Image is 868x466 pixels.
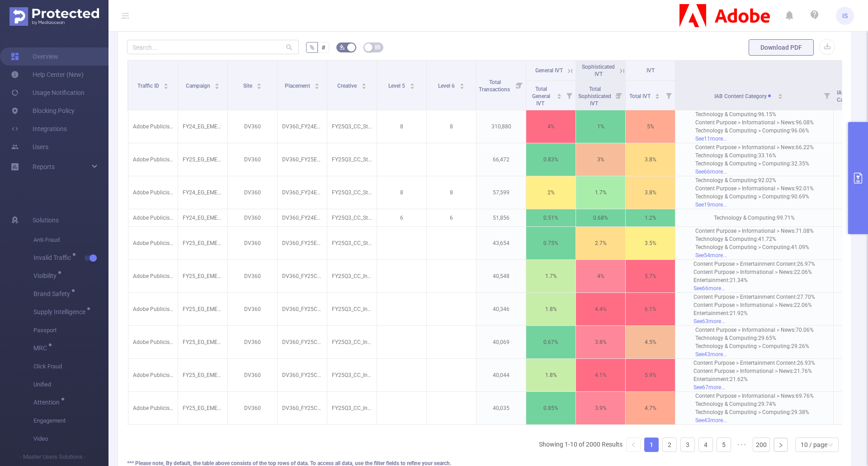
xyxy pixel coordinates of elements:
[695,326,814,334] div: Content Purpose > Informational > News : 70.06%
[695,243,814,251] div: Technology & Computing > Computing : 41.09%
[778,92,783,98] div: Sort
[278,151,327,168] p: DV360_FY25EDU_BEH_CompetitiveConquesting_TR_DSK_BAN_300x250_NA_NA_ROI_NA [9324033]
[753,438,770,452] li: 200
[693,309,815,317] div: Entertainment : 21.92%
[278,184,327,201] p: DV360_FY24EDU_PSP_AudEx_RO_DSK_BAN_160x600 [7939732]
[539,438,623,452] li: Showing 1-10 of 2000 Results
[214,82,220,87] div: Sort
[557,92,562,98] div: Sort
[695,350,814,358] div: See 43 more...
[427,184,476,201] p: 8
[563,81,576,110] i: Filter menu
[695,110,814,118] div: Technology & Computing : 96.15%
[178,367,227,384] p: FY25_EG_EMEA_Creative_CCM_Acquisition_Buy_4200323233_P36036_Tier2 [271278]
[693,276,815,284] div: Entertainment : 21.34%
[278,400,327,417] p: DV360_FY25CC_BEH_Ai-InMarket_TR_DSK_BAN_300x250_NA_NA_ROI_NA [9346958]
[821,81,833,110] i: Filter menu
[626,400,675,417] p: 4.7%
[576,334,625,351] p: 3.8%
[662,81,675,110] i: Filter menu
[576,367,625,384] p: 4.1%
[626,209,675,226] p: 1.2%
[33,231,108,249] span: Anti-Fraud
[127,40,299,54] input: Search...
[655,95,660,98] i: icon: caret-down
[128,301,178,318] p: Adobe Publicis Emea Tier 2 [34288]
[228,235,277,252] p: DV360
[645,438,658,452] a: 1
[33,163,55,170] span: Reports
[695,127,814,135] div: Technology & Computing > Computing : 96.06%
[33,430,108,448] span: Video
[526,334,576,351] p: 0.67%
[476,151,526,168] p: 66,472
[576,235,625,252] p: 2.7%
[327,118,377,135] p: FY25Q3_CC_Student_CCPro_RO_RO_DiscountedPricing_ST_300x250_NA_NA.jpg [5525484]
[33,254,74,261] span: Invalid Traffic
[613,81,625,110] i: Filter menu
[695,342,814,350] div: Technology & Computing > Computing : 29.26%
[215,82,220,85] i: icon: caret-up
[278,334,327,351] p: DV360_FY25CC_BEH_Ai-InMarket_TR_DSK_BAN_300x250_NA_NA_ROI_NA [9346958]
[243,83,254,89] span: Site
[11,84,85,102] a: Usage Notification
[662,438,677,452] li: 2
[557,92,562,95] i: icon: caret-up
[626,184,675,201] p: 3.8%
[340,44,345,50] i: icon: bg-colors
[735,438,749,452] li: Next 5 Pages
[410,82,415,87] div: Sort
[33,291,73,297] span: Brand Safety
[695,118,814,127] div: Content Purpose > Informational > News : 96.08%
[801,438,827,452] div: 10 / page
[476,184,526,201] p: 57,599
[576,209,625,226] p: 0.68%
[655,92,660,98] div: Sort
[321,44,325,51] span: #
[693,383,815,391] div: See 67 more...
[842,7,848,25] span: IS
[693,301,815,309] div: Content Purpose > Informational > News : 22.06%
[693,293,815,301] div: Content Purpose > Entertainment Content : 27.70%
[778,442,783,448] i: icon: right
[178,268,227,285] p: FY25_EG_EMEA_Creative_CCM_Acquisition_Buy_4200323233_P36036_Tier2 [271278]
[11,66,84,84] a: Help Center (New)
[327,268,377,285] p: FY25Q3_CC_Individual_Illustrator_IT_IT_AdobeMaxApr2025-TextToPattern_ST_728x90_TextToPattern_Rele...
[695,392,814,400] div: Content Purpose > Informational > News : 69.76%
[278,367,327,384] p: DV360_FY25CC_BEH_Ai-InMarket_IT_DSK_BAN_728x90_NA_NA_ROI_NA [9331316]
[681,438,694,452] a: 3
[526,184,576,201] p: 2%
[526,209,576,226] p: 0.51%
[327,235,377,252] p: FY25Q3_CC_Student_CCPro_TR_TR_DiscountedPricing_ST_300x600_NA_NA.jpg [5525509]
[256,82,262,87] div: Sort
[128,235,178,252] p: Adobe Publicis Emea Tier 3 [34289]
[128,400,178,417] p: Adobe Publicis Emea Tier 3 [34289]
[693,367,815,375] div: Content Purpose > Informational > News : 21.76%
[479,79,511,93] span: Total Transactions
[178,400,227,417] p: FY25_EG_EMEA_Creative_CCM_Acquisition_Buy_4200323233_P36036_Tier3 [271670]
[178,301,227,318] p: FY25_EG_EMEA_Creative_CCM_Acquisition_Buy_4200323233_P36036_Tier2 [271278]
[11,47,58,66] a: Overview
[626,367,675,384] p: 5.9%
[714,214,795,222] div: Technology & Computing : 99.71%
[128,209,178,226] p: Adobe Publicis Emea Tier 1 [27133]
[327,209,377,226] p: FY25Q3_CC_Student_CCPro_FR_FR_DiscountedPricing_ST_728x90_NA_NA.jpg [5525598]
[33,273,60,279] span: Visibility
[626,301,675,318] p: 6.1%
[695,193,814,201] div: Technology & Computing > Computing : 90.69%
[695,135,814,143] div: See 11 more...
[626,235,675,252] p: 3.5%
[693,317,815,325] div: See 63 more...
[33,376,108,394] span: Unified
[228,334,277,351] p: DV360
[476,367,526,384] p: 40,044
[228,301,277,318] p: DV360
[695,143,814,151] div: Content Purpose > Informational > News : 66.22%
[33,211,59,229] span: Solutions
[257,82,262,85] i: icon: caret-up
[164,82,169,85] i: icon: caret-up
[33,412,108,430] span: Engagement
[526,400,576,417] p: 0.85%
[33,358,108,376] span: Click Fraud
[513,61,526,110] i: Filter menu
